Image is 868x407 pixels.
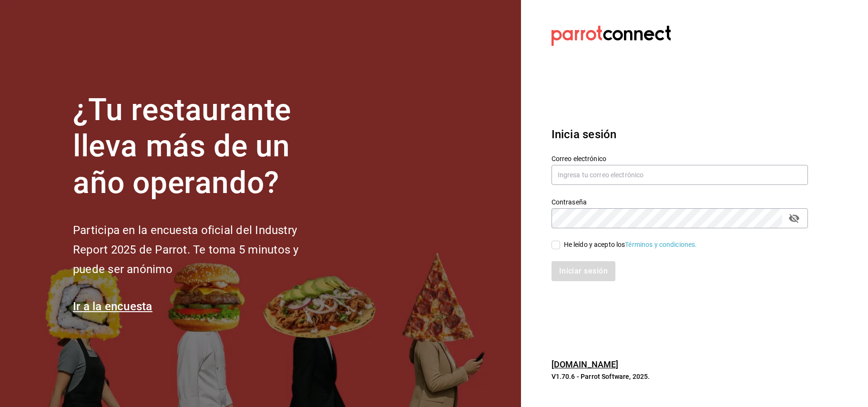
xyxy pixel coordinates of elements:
[786,210,802,226] button: passwordField
[551,372,808,381] p: V1.70.6 - Parrot Software, 2025.
[73,221,330,279] h2: Participa en la encuesta oficial del Industry Report 2025 de Parrot. Te toma 5 minutos y puede se...
[73,92,330,202] h1: ¿Tu restaurante lleva más de un año operando?
[551,155,808,162] label: Correo electrónico
[73,300,153,313] a: Ir a la encuesta
[625,241,697,248] a: Términos y condiciones.
[551,126,808,143] h3: Inicia sesión
[564,240,697,250] div: He leído y acepto los
[551,198,808,205] label: Contraseña
[551,165,808,185] input: Ingresa tu correo electrónico
[551,359,619,369] a: [DOMAIN_NAME]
